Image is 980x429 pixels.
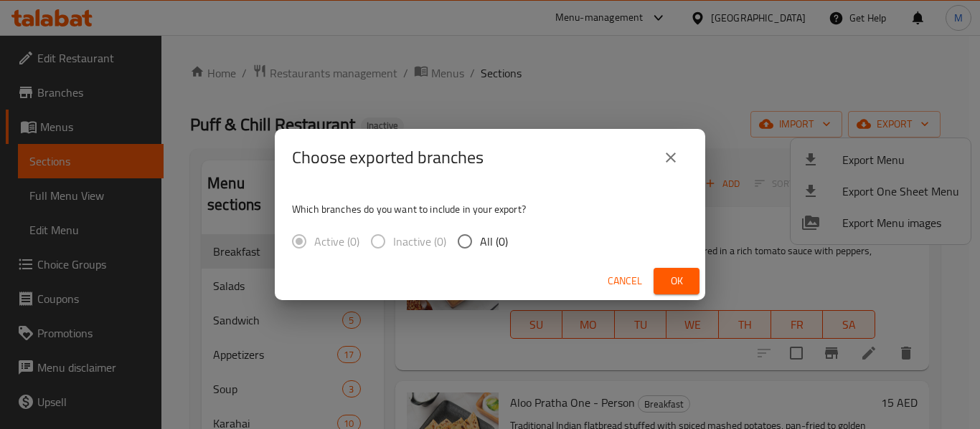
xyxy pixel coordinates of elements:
button: Cancel [602,268,648,294]
span: Cancel [608,272,642,290]
span: Active (0) [314,233,359,250]
p: Which branches do you want to include in your export? [292,202,688,216]
button: Ok [654,268,699,294]
span: All (0) [480,233,508,250]
span: Ok [665,272,688,290]
h2: Choose exported branches [292,146,484,169]
span: Inactive (0) [393,233,446,250]
button: close [654,140,688,175]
